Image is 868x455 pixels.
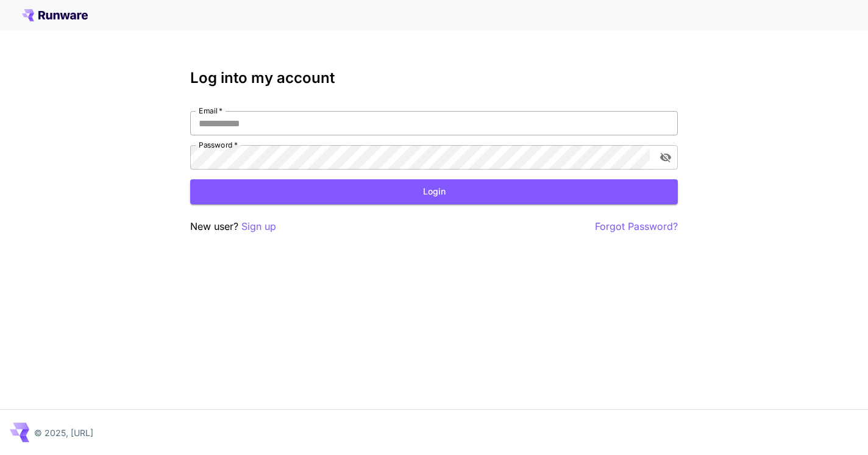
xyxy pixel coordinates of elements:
[199,106,222,116] label: Email
[34,426,93,439] p: © 2025, [URL]
[190,70,678,87] h3: Log into my account
[199,140,238,150] label: Password
[241,219,276,234] button: Sign up
[190,219,276,234] p: New user?
[655,146,677,168] button: toggle password visibility
[595,219,678,234] button: Forgot Password?
[190,179,678,204] button: Login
